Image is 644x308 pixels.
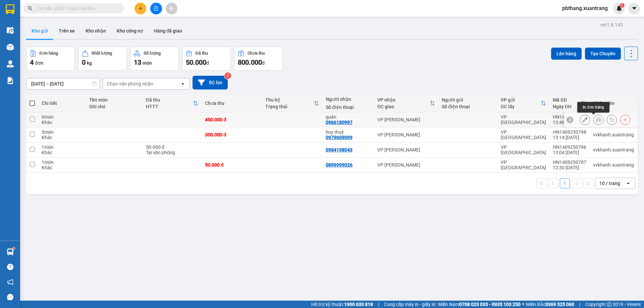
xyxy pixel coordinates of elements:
[149,23,187,39] button: Hàng đã giao
[577,102,609,113] div: In đơn hàng
[553,129,586,135] div: HN1409250798
[7,27,14,34] img: warehouse-icon
[205,101,259,106] div: Chưa thu
[238,58,262,66] span: 800.000
[553,104,581,109] div: Ngày ĐH
[522,303,524,306] span: ⚪️
[501,97,541,103] div: VP gửi
[580,115,590,125] div: Sửa đơn hàng
[501,129,546,140] div: VP [GEOGRAPHIC_DATA]
[138,6,143,11] span: plus
[205,132,259,137] div: 300.000 đ
[377,117,435,122] div: VP [PERSON_NAME]
[265,97,314,103] div: Thu hộ
[7,77,14,84] img: solution-icon
[557,4,613,12] span: pbthang.xuantrang
[16,4,39,11] span: HAIVAN
[37,5,116,12] input: Tìm tên, số ĐT hoặc mã đơn
[3,48,50,57] span: 0966180997
[80,23,111,39] button: Kho nhận
[26,47,75,71] button: Đơn hàng4đơn
[130,47,179,71] button: Số lượng13món
[182,47,231,71] button: Đã thu50.000đ
[193,76,228,89] button: Bộ lọc
[326,129,371,135] div: huy thuỷ
[26,23,53,39] button: Kho gửi
[146,104,193,109] div: HTTT
[146,97,193,103] div: Đã thu
[553,97,581,103] div: Mã GD
[40,51,58,56] div: Đơn hàng
[224,72,231,79] sup: 2
[501,144,546,155] div: VP [GEOGRAPHIC_DATA]
[196,51,208,56] div: Đã thu
[134,58,141,66] span: 13
[107,80,153,87] div: Chọn văn phòng nhận
[42,150,83,155] div: Khác
[54,7,98,17] span: VP [GEOGRAPHIC_DATA]
[234,47,283,71] button: Chưa thu800.000đ
[6,4,14,14] img: logo-vxr
[501,160,546,170] div: VP [GEOGRAPHIC_DATA]
[89,97,139,103] div: Tên món
[35,60,43,66] span: đơn
[344,302,373,307] strong: 1900 633 818
[326,105,371,110] div: Số điện thoại
[600,21,623,28] div: ver 1.8.143
[28,6,33,11] span: search
[206,60,209,66] span: đ
[593,147,634,152] div: vvkhanh.xuantrang
[180,81,185,86] svg: open
[311,301,373,308] span: Hỗ trợ kỹ thuật:
[111,23,149,39] button: Kho công nợ
[553,144,586,150] div: HN1409250796
[3,38,20,42] span: Người gửi:
[553,160,586,165] div: HN1409250787
[553,120,586,125] div: 13:46 [DATE]
[377,132,435,137] div: VP [PERSON_NAME]
[7,248,14,255] img: warehouse-icon
[593,101,634,106] div: Nhân viên
[442,104,494,109] div: Số điện thoại
[549,95,590,112] th: Toggle SortBy
[169,6,174,11] span: aim
[42,129,83,135] div: 5 món
[82,58,86,66] span: 0
[42,120,83,125] div: Khác
[23,43,33,48] span: quân
[378,301,379,308] span: |
[3,43,33,48] span: Người nhận:
[143,60,152,66] span: món
[154,6,158,11] span: file-add
[7,279,13,285] span: notification
[326,147,353,152] div: 0984198043
[553,165,586,170] div: 12:30 [DATE]
[599,180,620,187] div: 10 / trang
[248,51,265,56] div: Chưa thu
[7,294,13,300] span: message
[593,132,634,137] div: vvkhanh.xuantrang
[262,60,265,66] span: đ
[326,120,353,125] div: 0966180997
[42,165,83,170] div: Khác
[628,3,640,14] button: caret-down
[87,60,92,66] span: kg
[497,95,549,112] th: Toggle SortBy
[377,97,430,103] div: VP nhận
[620,3,625,8] sup: 1
[442,97,494,103] div: Người gửi
[377,104,430,109] div: ĐC giao
[67,18,98,24] span: 0943559551
[626,181,631,186] svg: open
[262,95,322,112] th: Toggle SortBy
[553,150,586,155] div: 13:04 [DATE]
[135,3,146,14] button: plus
[150,3,162,14] button: file-add
[326,162,353,168] div: 0899999026
[42,160,83,165] div: 1 món
[384,301,436,308] span: Cung cấp máy in - giấy in:
[326,135,353,140] div: 0979609099
[459,302,521,307] strong: 0708 023 035 - 0935 103 250
[89,104,139,109] div: Ghi chú
[579,301,580,308] span: |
